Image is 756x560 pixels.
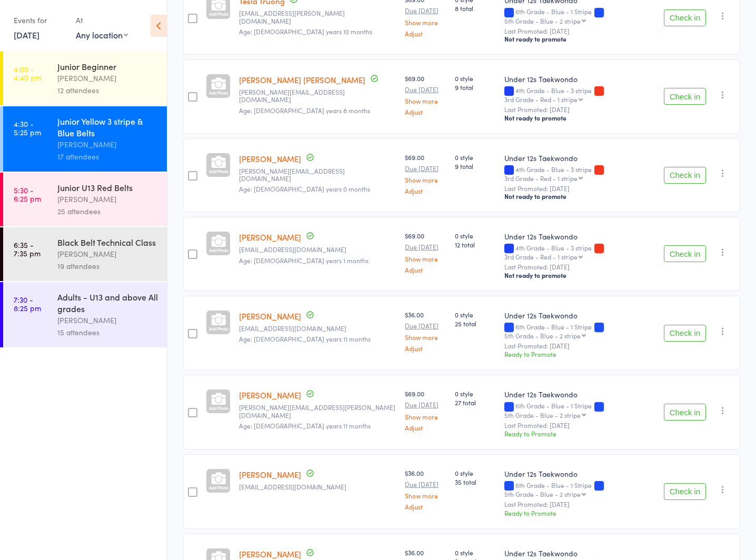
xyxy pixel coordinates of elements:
div: Any location [76,29,128,41]
small: Due [DATE] [405,86,446,93]
div: 3rd Grade - Red - 1 stripe [504,175,578,182]
a: Show more [405,19,446,26]
small: Due [DATE] [405,7,446,14]
a: Adjust [405,503,446,510]
div: 5th Grade - Blue - 2 stripe [504,17,581,24]
span: 0 style [455,389,496,398]
div: 6th Grade - Blue - 1 Stripe [504,323,655,339]
div: Not ready to promote [504,35,655,43]
button: Check in [664,404,706,421]
div: Not ready to promote [504,114,655,122]
a: [PERSON_NAME] [239,469,301,480]
small: Due [DATE] [405,322,446,329]
button: Check in [664,325,706,342]
small: Due [DATE] [405,165,446,172]
span: 0 style [455,468,496,477]
small: Due [DATE] [405,481,446,488]
div: 5th Grade - Blue - 2 stripe [504,491,581,497]
time: 7:30 - 8:25 pm [14,295,41,312]
div: 4th Grade - Blue - 3 stripe [504,87,655,103]
div: Junior Yellow 3 stripe & Blue Belts [57,115,158,138]
span: Age: [DEMOGRAPHIC_DATA] years 10 months [239,27,372,36]
span: 0 style [455,310,496,319]
div: Under 12s Taekwondo [504,548,655,558]
time: 6:35 - 7:35 pm [14,241,41,257]
div: Under 12s Taekwondo [504,231,655,242]
div: At [76,12,128,29]
div: 25 attendees [57,205,158,217]
small: Due [DATE] [405,243,446,251]
span: 0 style [455,74,496,83]
span: Age: [DEMOGRAPHIC_DATA] years 0 months [239,184,370,193]
div: 12 attendees [57,84,158,96]
span: 12 total [455,240,496,249]
button: Check in [664,245,706,262]
small: Due [DATE] [405,401,446,408]
div: 17 attendees [57,151,158,163]
div: Adults - U13 and above All grades [57,291,158,314]
time: 4:00 - 4:40 pm [14,65,42,82]
div: 5th Grade - Blue - 2 stripe [504,332,581,339]
div: [PERSON_NAME] [57,314,158,326]
div: Ready to Promote [504,429,655,438]
span: 0 style [455,153,496,162]
time: 4:30 - 5:25 pm [14,119,41,136]
button: Check in [664,167,706,184]
a: [PERSON_NAME] [239,232,301,243]
a: Adjust [405,30,446,37]
a: 4:30 -5:25 pmJunior Yellow 3 stripe & Blue Belts[PERSON_NAME]17 attendees [3,106,167,172]
div: 19 attendees [57,260,158,272]
a: Show more [405,413,446,420]
small: Last Promoted: [DATE] [504,501,655,508]
a: Adjust [405,345,446,352]
div: 3rd Grade - Red - 1 stripe [504,253,578,260]
div: Black Belt Technical Class [57,236,158,248]
a: Show more [405,492,446,499]
div: Under 12s Taekwondo [504,153,655,163]
span: 25 total [455,319,496,328]
button: Check in [664,9,706,26]
div: [PERSON_NAME] [57,248,158,260]
div: 6th Grade - Blue - 1 Stripe [504,402,655,418]
div: Not ready to promote [504,271,655,279]
button: Check in [664,483,706,500]
small: Mel.edmonds2010@gmail.com [239,167,396,183]
a: Show more [405,97,446,104]
div: Under 12s Taekwondo [504,310,655,321]
span: 35 total [455,477,496,486]
div: 6th Grade - Blue - 1 Stripe [504,8,655,24]
small: helenq.dana@gmail.com [239,9,396,25]
a: 6:35 -7:35 pmBlack Belt Technical Class[PERSON_NAME]19 attendees [3,227,167,281]
div: [PERSON_NAME] [57,138,158,151]
span: 8 total [455,4,496,13]
div: $36.00 [405,468,446,510]
div: $69.00 [405,153,446,194]
a: Show more [405,255,446,262]
div: 6th Grade - Blue - 1 Stripe [504,482,655,497]
div: Ready to Promote [504,349,655,358]
time: 5:30 - 6:25 pm [14,186,41,203]
small: Mel.edmonds2010@gmail.com [239,88,396,104]
div: 15 attendees [57,326,158,338]
small: robertson.rebekah@gmail.com [239,404,396,419]
a: [PERSON_NAME] [239,548,301,559]
a: [PERSON_NAME] [PERSON_NAME] [239,74,365,85]
small: Last Promoted: [DATE] [504,27,655,35]
div: Under 12s Taekwondo [504,74,655,84]
button: Check in [664,88,706,105]
div: 5th Grade - Blue - 2 stripe [504,412,581,418]
a: Adjust [405,424,446,431]
div: Under 12s Taekwondo [504,468,655,479]
span: 9 total [455,162,496,171]
span: 9 total [455,83,496,92]
span: 0 style [455,548,496,557]
span: Age: [DEMOGRAPHIC_DATA] years 8 months [239,106,370,115]
a: [PERSON_NAME] [239,153,301,164]
span: 27 total [455,398,496,407]
small: annahill2507@gmail.com [239,325,396,332]
a: 4:00 -4:40 pmJunior Beginner[PERSON_NAME]12 attendees [3,52,167,105]
a: 7:30 -8:25 pmAdults - U13 and above All grades[PERSON_NAME]15 attendees [3,282,167,347]
div: Junior U13 Red Belts [57,182,158,193]
a: Show more [405,334,446,341]
a: Adjust [405,187,446,194]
